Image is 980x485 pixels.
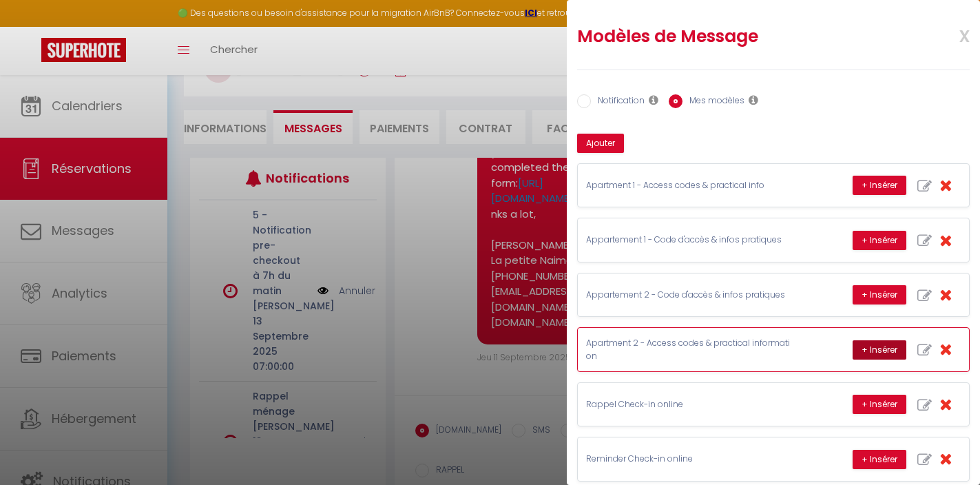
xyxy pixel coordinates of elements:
[586,453,793,466] p: Reminder Check-in online
[586,234,793,247] p: Appartement 1 - Code d'accès & infos pratiques
[926,19,970,51] span: x
[749,94,758,105] i: Les modèles généraux sont visibles par vous et votre équipe
[853,176,906,195] button: + Insérer
[853,395,906,414] button: + Insérer
[853,285,906,305] button: + Insérer
[853,340,906,360] button: + Insérer
[853,450,906,469] button: + Insérer
[577,134,624,153] button: Ajouter
[586,398,793,411] p: Rappel Check-in online
[649,94,658,105] i: Les notifications sont visibles par toi et ton équipe
[11,6,52,47] button: Ouvrir le widget de chat LiveChat
[682,94,744,110] label: Mes modèles
[586,179,793,192] p: Apartment 1 - Access codes & practical info
[921,423,970,475] iframe: Chat
[577,25,898,48] h2: Modèles de Message
[853,231,906,250] button: + Insérer
[586,337,793,363] p: Apartment 2 - Access codes & practical information
[586,289,793,302] p: Appartement 2 - Code d'accès & infos pratiques
[591,94,645,110] label: Notification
